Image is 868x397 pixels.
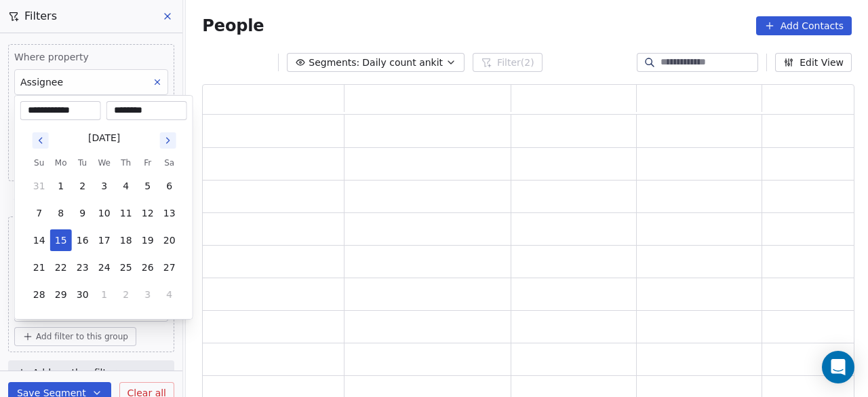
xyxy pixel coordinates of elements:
button: 17 [94,229,115,251]
button: 21 [28,257,50,278]
button: 11 [115,202,137,224]
button: 26 [137,257,159,278]
th: Monday [50,156,72,170]
button: Go to next month [159,131,178,150]
button: 4 [159,284,180,305]
th: Sunday [28,156,50,170]
button: 4 [115,175,137,197]
button: 13 [159,202,180,224]
button: 29 [50,284,72,305]
button: 7 [28,202,50,224]
button: 22 [50,257,72,278]
button: 1 [94,284,115,305]
button: 1 [50,175,72,197]
button: 3 [137,284,159,305]
th: Friday [137,156,159,170]
th: Thursday [115,156,137,170]
button: 23 [72,257,94,278]
button: 19 [137,229,159,251]
button: 9 [72,202,94,224]
button: 18 [115,229,137,251]
button: 10 [94,202,115,224]
th: Tuesday [72,156,94,170]
button: 24 [94,257,115,278]
button: 6 [159,175,180,197]
button: 14 [28,229,50,251]
button: 12 [137,202,159,224]
button: 31 [28,175,50,197]
button: 2 [115,284,137,305]
button: 8 [50,202,72,224]
button: 5 [137,175,159,197]
button: 28 [28,284,50,305]
button: 25 [115,257,137,278]
div: [DATE] [88,131,120,145]
th: Wednesday [94,156,115,170]
button: 15 [50,229,72,251]
button: 3 [94,175,115,197]
button: Go to previous month [31,131,50,150]
button: 27 [159,257,180,278]
button: 20 [159,229,180,251]
button: 16 [72,229,94,251]
button: 2 [72,175,94,197]
button: 30 [72,284,94,305]
th: Saturday [159,156,180,170]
